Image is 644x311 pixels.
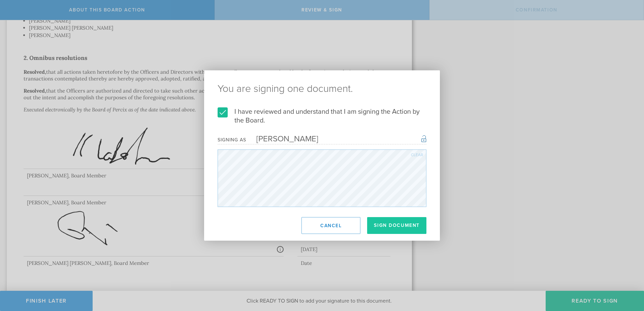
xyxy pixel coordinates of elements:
div: [PERSON_NAME] [246,134,318,144]
label: I have reviewed and understand that I am signing the Action by the Board. [218,107,426,125]
div: Signing as [218,137,246,143]
ng-pluralize: You are signing one document. [218,84,426,94]
button: Cancel [301,217,360,234]
button: Sign Document [367,217,426,234]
